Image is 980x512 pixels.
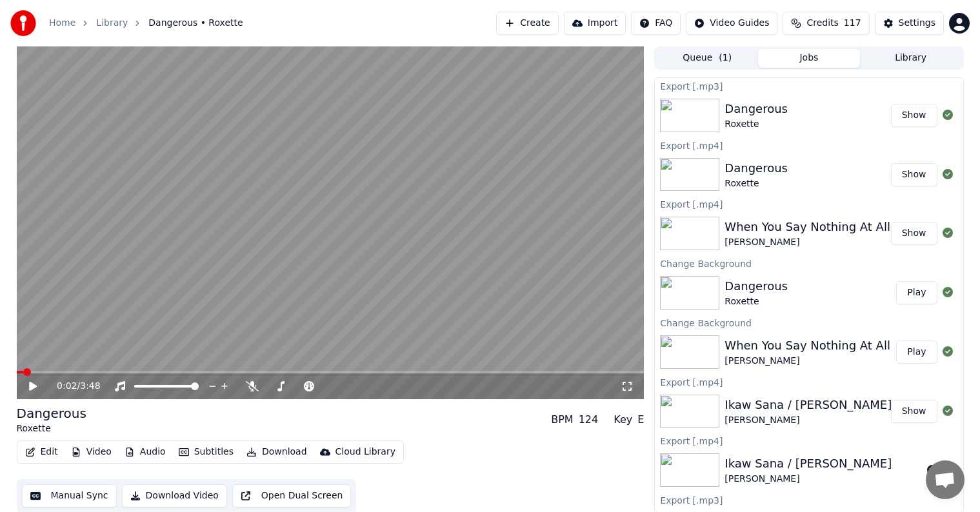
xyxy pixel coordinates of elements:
[66,443,117,461] button: Video
[232,484,352,507] button: Open Dual Screen
[725,337,890,355] div: When You Say Nothing At All
[725,455,892,473] div: Ikaw Sana / [PERSON_NAME]
[725,177,788,190] div: Roxette
[17,422,86,435] div: Roxette
[17,404,86,422] div: Dangerous
[655,255,963,271] div: Change Background
[551,412,573,428] div: BPM
[655,492,963,507] div: Export [.mp3]
[57,380,77,393] span: 0:02
[896,281,937,304] button: Play
[655,315,963,330] div: Change Background
[725,473,892,486] div: [PERSON_NAME]
[655,374,963,389] div: Export [.mp4]
[806,17,838,30] span: Credits
[655,196,963,212] div: Export [.mp4]
[891,163,937,186] button: Show
[860,49,962,68] button: Library
[148,17,243,30] span: Dangerous • Roxette
[725,277,788,295] div: Dangerous
[96,17,128,30] a: Library
[896,340,937,364] button: Play
[891,222,937,245] button: Show
[725,236,890,249] div: [PERSON_NAME]
[655,137,963,153] div: Export [.mp4]
[725,295,788,308] div: Roxette
[686,12,777,35] button: Video Guides
[783,12,869,35] button: Credits117
[725,396,892,414] div: Ikaw Sana / [PERSON_NAME]
[119,443,171,461] button: Audio
[719,52,732,64] span: ( 1 )
[725,218,890,236] div: When You Say Nothing At All
[725,118,788,131] div: Roxette
[899,17,935,30] div: Settings
[725,414,892,427] div: [PERSON_NAME]
[10,10,36,36] img: youka
[875,12,944,35] button: Settings
[122,484,227,507] button: Download Video
[758,49,860,68] button: Jobs
[57,380,88,393] div: /
[22,484,117,507] button: Manual Sync
[49,17,75,30] a: Home
[926,460,965,499] a: Open chat
[725,355,890,368] div: [PERSON_NAME]
[241,443,312,461] button: Download
[656,49,758,68] button: Queue
[725,159,788,177] div: Dangerous
[20,443,63,461] button: Edit
[564,12,626,35] button: Import
[637,412,644,428] div: E
[844,17,861,30] span: 117
[891,104,937,127] button: Show
[579,412,599,428] div: 124
[80,380,100,393] span: 3:48
[725,100,788,118] div: Dangerous
[891,400,937,423] button: Show
[631,12,681,35] button: FAQ
[49,17,243,30] nav: breadcrumb
[655,78,963,94] div: Export [.mp3]
[335,446,395,458] div: Cloud Library
[614,412,632,428] div: Key
[496,12,559,35] button: Create
[174,443,239,461] button: Subtitles
[655,433,963,448] div: Export [.mp4]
